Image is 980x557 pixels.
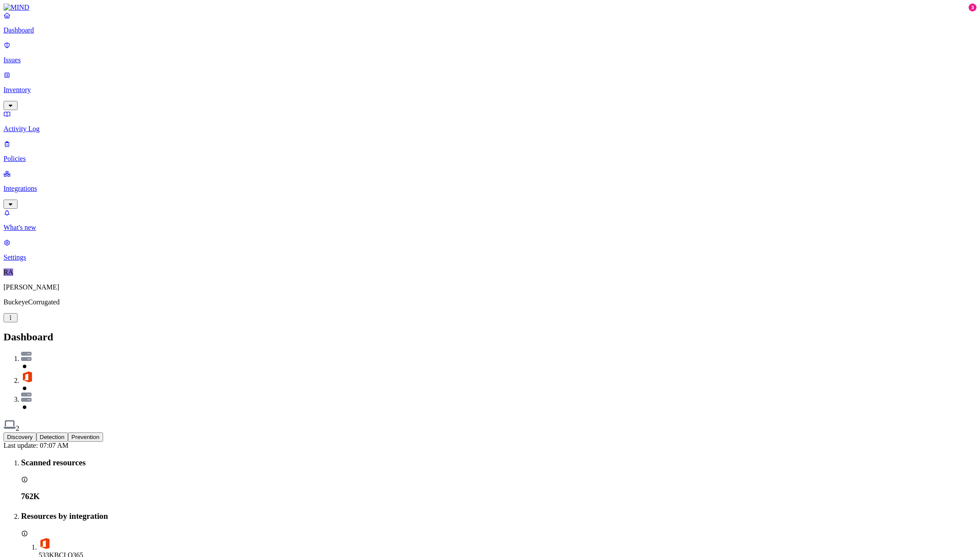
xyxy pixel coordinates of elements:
[39,537,51,550] img: office-365
[4,331,976,343] h2: Dashboard
[4,110,976,133] a: Activity Log
[21,492,976,501] h3: 762K
[4,283,976,291] p: [PERSON_NAME]
[4,4,29,11] img: MIND
[4,4,976,11] a: MIND
[4,418,16,431] img: svg%3e
[4,56,976,64] p: Issues
[4,209,976,232] a: What's new
[4,11,976,34] a: Dashboard
[21,458,976,468] h3: Scanned resources
[21,352,32,361] img: svg%3e
[4,170,976,207] a: Integrations
[16,425,19,432] span: 2
[4,268,13,276] span: RA
[36,432,68,442] button: Detection
[4,155,976,163] p: Policies
[4,442,68,449] span: Last update: 07:07 AM
[969,4,976,11] div: 3
[68,432,103,442] button: Prevention
[4,185,976,193] p: Integrations
[4,125,976,133] p: Activity Log
[4,298,976,306] p: BuckeyeCorrugated
[21,371,33,383] img: svg%3e
[4,41,976,64] a: Issues
[21,511,976,521] h3: Resources by integration
[4,71,976,109] a: Inventory
[4,224,976,232] p: What's new
[4,432,36,442] button: Discovery
[4,140,976,163] a: Policies
[4,86,976,94] p: Inventory
[4,26,976,34] p: Dashboard
[4,254,976,261] p: Settings
[4,239,976,261] a: Settings
[21,393,32,402] img: svg%3e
